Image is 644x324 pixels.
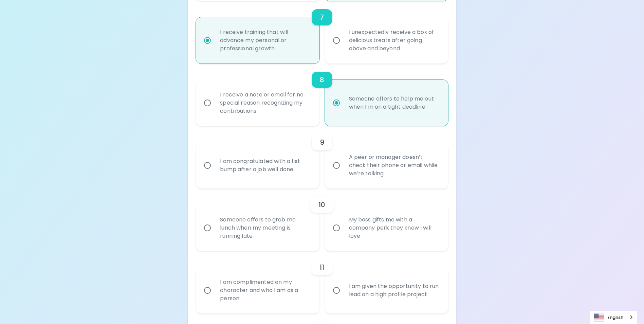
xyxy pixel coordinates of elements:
div: Someone offers to help me out when I’m on a tight deadline [344,87,444,119]
h6: 11 [319,262,324,273]
div: choice-group-check [196,188,448,251]
div: I receive a note or email for no special reason recognizing my contributions [215,83,315,123]
h6: 9 [320,137,324,148]
div: I unexpectedly receive a box of delicious treats after going above and beyond [344,20,444,61]
div: I am congratulated with a fist bump after a job well done [215,149,315,182]
div: choice-group-check [196,1,448,64]
div: choice-group-check [196,251,448,313]
div: I am given the opportunity to run lead on a high profile project [344,274,444,307]
div: Someone offers to grab me lunch when my meeting is running late [215,208,315,248]
h6: 8 [320,74,324,85]
h6: 7 [320,12,324,23]
div: choice-group-check [196,126,448,188]
h6: 10 [318,199,325,210]
div: I am complimented on my character and who I am as a person [215,270,315,311]
div: My boss gifts me with a company perk they know I will love [344,208,444,248]
div: Language [590,311,637,324]
aside: Language selected: English [590,311,637,324]
a: English [590,311,637,324]
div: I receive training that will advance my personal or professional growth [215,20,315,61]
div: A peer or manager doesn’t check their phone or email while we’re talking [344,145,444,186]
div: choice-group-check [196,64,448,126]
